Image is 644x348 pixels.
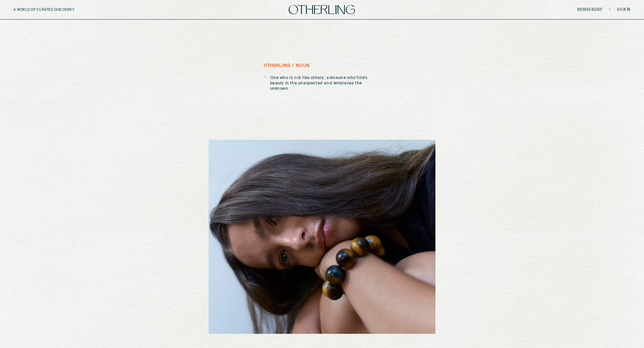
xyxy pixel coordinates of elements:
img: image [209,140,435,334]
p: One who is not like others; someone who finds beauty in the unexpected and embraces the unknown. [270,75,381,91]
h5: otherling / noun [264,63,310,68]
a: Sign in [617,8,630,12]
a: Membership [577,8,602,12]
img: logo [289,5,355,14]
h5: A WORLD OF CURATED DISCOVERY. [14,8,104,12]
span: / [609,7,610,12]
